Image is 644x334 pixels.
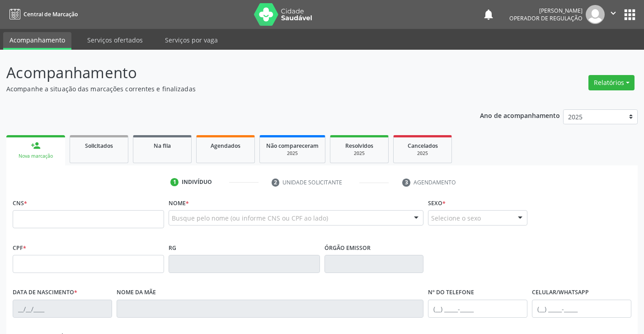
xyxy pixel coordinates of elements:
button: notifications [482,8,495,21]
a: Central de Marcação [6,7,78,22]
label: Órgão emissor [324,241,371,255]
label: CNS [13,196,27,210]
span: Selecione o sexo [431,213,481,223]
span: Central de Marcação [24,10,78,18]
label: Nome [169,196,189,210]
label: RG [169,241,176,255]
label: Nome da mãe [117,286,156,300]
input: __/__/____ [13,300,112,318]
label: Sexo [428,196,446,210]
div: 1 [170,178,179,186]
label: Celular/WhatsApp [532,286,589,300]
div: 2025 [337,150,382,157]
label: Data de nascimento [13,286,77,300]
div: person_add [31,141,41,151]
span: Resolvidos [345,142,373,150]
input: (__) _____-_____ [428,300,527,318]
span: Operador de regulação [509,14,583,22]
p: Acompanhamento [6,61,448,84]
span: Cancelados [408,142,438,150]
button: apps [622,7,638,23]
a: Serviços ofertados [81,32,149,48]
button: Relatórios [588,75,635,90]
div: Indivíduo [182,178,212,186]
label: Nº do Telefone [428,286,474,300]
div: Nova marcação [13,153,59,160]
a: Acompanhamento [3,32,71,50]
p: Acompanhe a situação das marcações correntes e finalizadas [6,84,448,94]
span: Na fila [154,142,171,150]
img: img [586,5,605,24]
span: Não compareceram [266,142,319,150]
input: (__) _____-_____ [532,300,631,318]
div: [PERSON_NAME] [509,7,583,14]
div: 2025 [266,150,319,157]
div: 2025 [400,150,445,157]
button:  [605,5,622,24]
span: Busque pelo nome (ou informe CNS ou CPF ao lado) [172,213,328,223]
i:  [608,8,618,18]
p: Ano de acompanhamento [480,109,560,121]
label: CPF [13,241,26,255]
a: Serviços por vaga [159,32,224,48]
span: Agendados [211,142,240,150]
span: Solicitados [85,142,113,150]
